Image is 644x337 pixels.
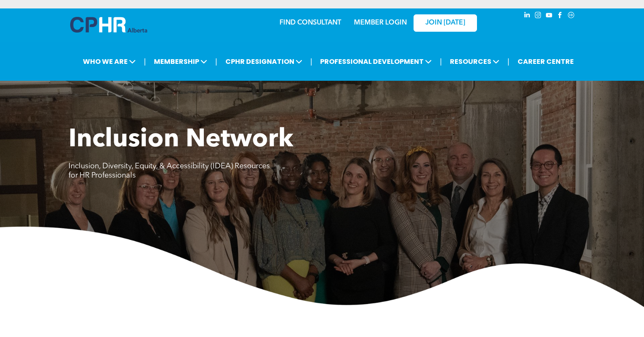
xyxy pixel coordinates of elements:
li: | [144,53,146,70]
a: linkedin [523,11,532,22]
span: PROFESSIONAL DEVELOPMENT [318,54,434,69]
a: Social network [567,11,576,22]
a: JOIN [DATE] [414,14,477,32]
a: youtube [545,11,554,22]
span: MEMBERSHIP [151,54,210,69]
a: FIND CONSULTANT [280,19,341,26]
span: RESOURCES [447,54,502,69]
a: instagram [534,11,543,22]
a: facebook [556,11,565,22]
span: Inclusion Network [69,127,293,153]
li: | [310,53,312,70]
span: JOIN [DATE] [425,19,465,27]
span: CPHR DESIGNATION [223,54,305,69]
a: MEMBER LOGIN [354,19,407,26]
li: | [215,53,217,70]
img: A blue and white logo for cp alberta [70,17,147,33]
a: CAREER CENTRE [515,54,576,69]
span: Inclusion, Diversity, Equity, & Accessibility (IDEA) Resources for HR Professionals [69,162,270,179]
li: | [440,53,442,70]
span: WHO WE ARE [80,54,138,69]
li: | [507,53,510,70]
